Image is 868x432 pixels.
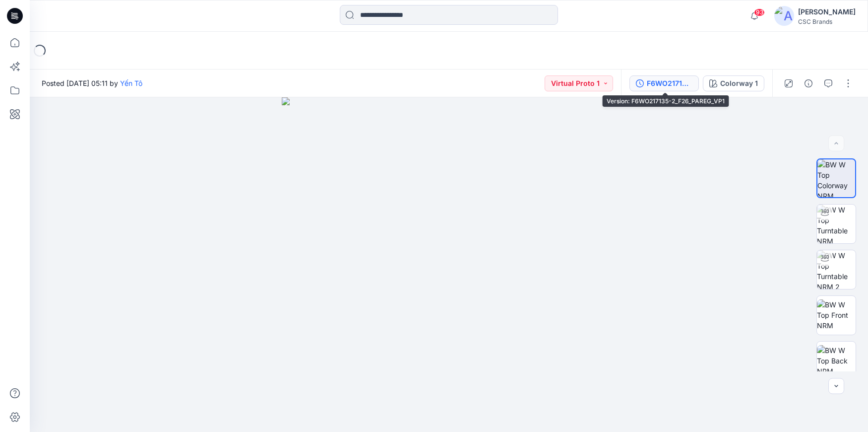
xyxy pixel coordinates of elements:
[120,79,142,87] a: Yến Tô
[817,299,856,331] img: BW W Top Front NRM
[647,78,692,89] div: F6WO217135-2_F26_PAREG_VP1
[774,6,794,26] img: avatar
[817,250,856,289] img: BW W Top Turntable NRM 2
[754,8,765,16] span: 93
[817,345,856,376] img: BW W Top Back NRM
[798,18,856,25] div: CSC Brands
[798,6,856,18] div: [PERSON_NAME]
[629,75,699,91] button: F6WO217135-2_F26_PAREG_VP1
[282,97,616,432] img: eyJhbGciOiJIUzI1NiIsImtpZCI6IjAiLCJzbHQiOiJzZXMiLCJ0eXAiOiJKV1QifQ.eyJkYXRhIjp7InR5cGUiOiJzdG9yYW...
[801,75,816,91] button: Details
[703,75,764,91] button: Colorway 1
[817,205,856,243] img: BW W Top Turntable NRM
[42,78,142,88] span: Posted [DATE] 05:11 by
[720,78,758,89] div: Colorway 1
[817,159,855,197] img: BW W Top Colorway NRM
